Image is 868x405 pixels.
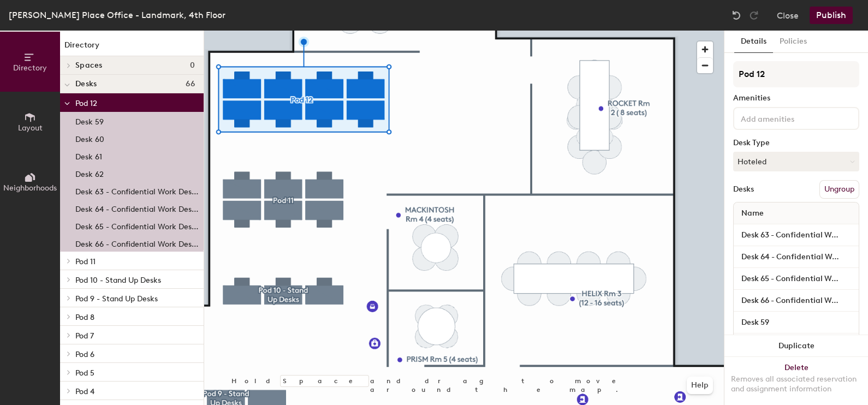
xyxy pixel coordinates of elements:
[60,39,204,56] h1: Directory
[736,293,857,308] input: Unnamed desk
[9,8,225,22] div: [PERSON_NAME] Place Office - Landmark, 4th Floor
[734,31,773,53] button: Details
[75,219,201,231] p: Desk 65 - Confidential Work Desks (HR/Finance)
[75,236,201,249] p: Desk 66 - Confidential Work Desks (HR/Finance)
[75,257,96,266] span: Pod 11
[75,149,102,162] p: Desk 61
[18,123,43,133] span: Layout
[748,10,759,21] img: Redo
[75,350,94,359] span: Pod 6
[731,374,861,394] div: Removes all associated reservation and assignment information
[724,357,868,405] button: DeleteRemoves all associated reservation and assignment information
[75,276,161,285] span: Pod 10 - Stand Up Desks
[736,315,857,330] input: Unnamed desk
[777,7,799,24] button: Close
[736,228,857,243] input: Unnamed desk
[733,94,859,103] div: Amenities
[75,184,201,196] p: Desk 63 - Confidential Work Desks (HR/Finance)
[736,271,857,287] input: Unnamed desk
[773,31,813,53] button: Policies
[186,80,195,88] span: 66
[75,313,94,322] span: Pod 8
[733,139,859,147] div: Desk Type
[75,132,104,144] p: Desk 60
[724,335,868,357] button: Duplicate
[731,10,742,21] img: Undo
[733,185,754,194] div: Desks
[75,99,97,108] span: Pod 12
[733,152,859,171] button: Hoteled
[736,204,769,223] span: Name
[75,387,94,396] span: Pod 4
[75,294,158,303] span: Pod 9 - Stand Up Desks
[75,80,97,88] span: Desks
[75,166,104,179] p: Desk 62
[687,377,713,394] button: Help
[810,7,853,24] button: Publish
[75,331,94,341] span: Pod 7
[739,111,837,124] input: Add amenities
[75,114,104,127] p: Desk 59
[75,61,103,70] span: Spaces
[736,249,857,265] input: Unnamed desk
[75,368,94,378] span: Pod 5
[819,180,859,199] button: Ungroup
[13,63,47,73] span: Directory
[190,61,195,70] span: 0
[3,183,57,193] span: Neighborhoods
[75,201,201,214] p: Desk 64 - Confidential Work Desks (HR/Finance)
